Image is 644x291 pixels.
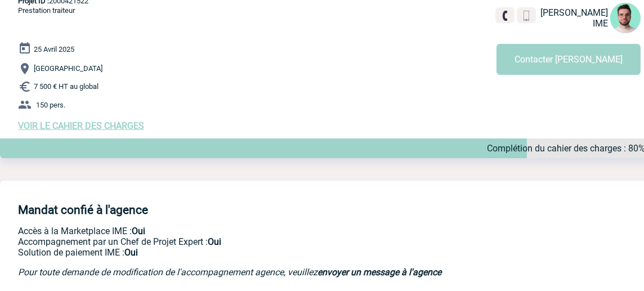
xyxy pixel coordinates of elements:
[18,236,485,247] p: Prestation payante
[36,101,65,109] span: 150 pers.
[317,267,441,277] a: envoyer un message à l'agence
[34,45,74,53] span: 25 Avril 2025
[18,226,485,236] p: Accès à la Marketplace IME :
[18,267,441,277] em: Pour toute demande de modification de l'accompagnement agence, veuillez
[34,83,99,91] span: 7 500 € HT au global
[18,6,75,15] span: Prestation traiteur
[34,65,102,73] span: [GEOGRAPHIC_DATA]
[18,120,144,131] a: VOIR LE CAHIER DES CHARGES
[18,247,485,258] p: Conformité aux process achat client, Prise en charge de la facturation, Mutualisation de plusieur...
[124,247,138,258] b: Oui
[521,11,531,21] img: portable.png
[132,226,145,236] b: Oui
[18,203,148,217] h4: Mandat confié à l'agence
[497,44,641,75] button: Contacter [PERSON_NAME]
[540,7,608,18] span: [PERSON_NAME]
[593,18,608,29] span: IME
[610,3,641,33] img: 121547-2.png
[500,11,510,21] img: fixe.png
[208,236,221,247] b: Oui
